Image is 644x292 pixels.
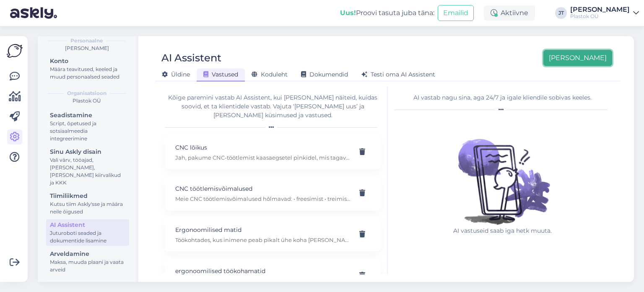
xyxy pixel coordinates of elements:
[161,50,221,66] div: AI Assistent
[165,93,381,120] div: Kõige paremini vastab AI Assistent, kui [PERSON_NAME] näiteid, kuidas soovid, et ta klientidele v...
[175,154,350,161] p: Jah, pakume CNC-töötlemist kaasaegsetel pinkidel, mis tagavad kõrge täpsuse ja vastavuse etteantu...
[340,8,434,18] div: Proovi tasuta juba täna:
[252,71,288,78] span: Koduleht
[570,6,639,20] a: [PERSON_NAME]Plastok OÜ
[50,250,125,258] div: Arveldamine
[175,225,350,234] p: Ergonoomilised matid
[50,57,125,66] div: Konto
[543,50,612,66] button: [PERSON_NAME]
[50,66,125,81] div: Määra teavitused, keeled ja muud personaalsed seaded
[448,226,557,235] p: AI vastuseid saab iga hetk muuta.
[340,9,356,17] b: Uus!
[46,110,129,144] a: SeadistamineScript, õpetused ja sotsiaalmeedia integreerimine
[555,7,567,19] div: JT
[570,13,630,20] div: Plastok OÜ
[175,266,350,276] p: ergonoomilised töökohamatid
[162,71,190,78] span: Üldine
[165,217,381,252] div: Ergonoomilised matidTöökohtades, kus inimene peab pikalt ühe koha [PERSON_NAME], kasutatakse ergo...
[50,120,125,142] div: Script, õpetused ja sotsiaalmeedia integreerimine
[46,248,129,275] a: ArveldamineMaksa, muuda plaani ja vaata arveid
[46,190,129,217] a: TiimiliikmedKutsu tiim Askly'sse ja määra neile õigused
[175,184,350,193] p: CNC töötlemisvõimalused
[44,45,129,52] div: [PERSON_NAME]
[46,55,129,82] a: KontoMäära teavitused, keeled ja muud personaalsed seaded
[301,71,348,78] span: Dokumendid
[44,97,129,105] div: Plastok OÜ
[50,258,125,274] div: Maksa, muuda plaani ja vaata arveid
[438,5,474,21] button: Emailid
[165,176,381,210] div: CNC töötlemisvõimalusedMeie CNC töötlemisvõimalused hõlmavad: • freesimist • treimist • saagimist...
[46,146,129,188] a: Sinu Askly disainVali värv, tööajad, [PERSON_NAME], [PERSON_NAME] kiirvalikud ja KKK
[484,5,535,21] div: Aktiivne
[50,200,125,216] div: Kutsu tiim Askly'sse ja määra neile õigused
[7,43,23,59] img: Askly Logo
[203,71,238,78] span: Vastused
[50,156,125,187] div: Vali värv, tööajad, [PERSON_NAME], [PERSON_NAME] kiirvalikud ja KKK
[50,229,125,245] div: Juturoboti seaded ja dokumentide lisamine
[67,89,106,97] b: Organisatsioon
[50,147,125,156] div: Sinu Askly disain
[50,221,125,229] div: AI Assistent
[70,37,103,45] b: Personaalne
[175,236,350,244] p: Töökohtades, kus inimene peab pikalt ühe koha [PERSON_NAME], kasutatakse ergonoomilisi töökohamat...
[570,6,630,13] div: [PERSON_NAME]
[448,117,557,226] img: No qna
[175,143,350,152] p: CNC lõikus
[50,111,125,120] div: Seadistamine
[165,135,381,169] div: CNC lõikusJah, pakume CNC-töötlemist kaasaegsetel pinkidel, mis tagavad kõrge täpsuse ja vastavus...
[394,93,611,102] div: AI vastab nagu sina, aga 24/7 ja igale kliendile sobivas keeles.
[46,219,129,246] a: AI AssistentJuturoboti seaded ja dokumentide lisamine
[175,195,350,203] p: Meie CNC töötlemisvõimalused hõlmavad: • freesimist • treimist • saagimist Pakume kvaliteetseid d...
[50,192,125,200] div: Tiimiliikmed
[361,71,435,78] span: Testi oma AI Assistent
